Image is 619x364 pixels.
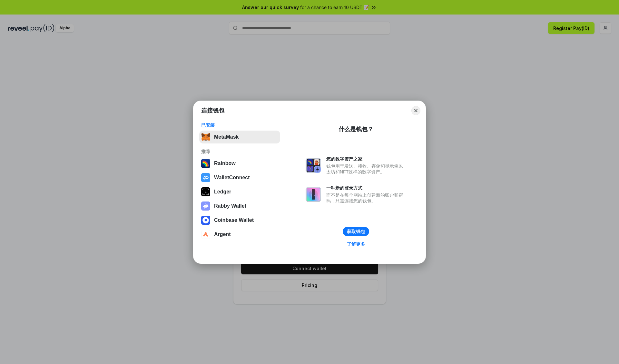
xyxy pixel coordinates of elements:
[201,202,210,211] img: svg+xml,%3Csvg%20xmlns%3D%22http%3A%2F%2Fwww.w3.org%2F2000%2Fsvg%22%20fill%3D%22none%22%20viewBox...
[201,149,278,154] div: 推荐
[347,229,365,234] div: 获取钱包
[199,185,280,198] button: Ledger
[201,159,210,168] img: svg+xml,%3Csvg%20width%3D%22120%22%20height%3D%22120%22%20viewBox%3D%220%200%20120%20120%22%20fil...
[411,106,420,115] button: Close
[201,216,210,225] img: svg+xml,%3Csvg%20width%3D%2228%22%20height%3D%2228%22%20viewBox%3D%220%200%2028%2028%22%20fill%3D...
[199,214,280,227] button: Coinbase Wallet
[199,131,280,143] button: MetaMask
[199,157,280,170] button: Rainbow
[201,107,224,114] h1: 连接钱包
[347,241,365,247] div: 了解更多
[326,156,406,162] div: 您的数字资产之家
[199,171,280,184] button: WalletConnect
[201,122,278,128] div: 已安装
[214,231,231,237] div: Argent
[326,163,406,175] div: 钱包用于发送、接收、存储和显示像以太坊和NFT这样的数字资产。
[214,175,250,181] div: WalletConnect
[214,217,254,223] div: Coinbase Wallet
[214,134,239,140] div: MetaMask
[343,227,369,236] button: 获取钱包
[201,187,210,196] img: svg+xml,%3Csvg%20xmlns%3D%22http%3A%2F%2Fwww.w3.org%2F2000%2Fsvg%22%20width%3D%2228%22%20height%3...
[339,125,373,133] div: 什么是钱包？
[326,185,406,191] div: 一种新的登录方式
[201,173,210,182] img: svg+xml,%3Csvg%20width%3D%2228%22%20height%3D%2228%22%20viewBox%3D%220%200%2028%2028%22%20fill%3D...
[201,133,210,142] img: svg+xml,%3Csvg%20fill%3D%22none%22%20height%3D%2233%22%20viewBox%3D%220%200%2035%2033%22%20width%...
[214,203,246,209] div: Rabby Wallet
[306,187,321,202] img: svg+xml,%3Csvg%20xmlns%3D%22http%3A%2F%2Fwww.w3.org%2F2000%2Fsvg%22%20fill%3D%22none%22%20viewBox...
[214,161,236,166] div: Rainbow
[343,240,369,248] a: 了解更多
[326,192,406,204] div: 而不是在每个网站上创建新的账户和密码，只需连接您的钱包。
[201,230,210,239] img: svg+xml,%3Csvg%20width%3D%2228%22%20height%3D%2228%22%20viewBox%3D%220%200%2028%2028%22%20fill%3D...
[199,200,280,212] button: Rabby Wallet
[306,158,321,173] img: svg+xml,%3Csvg%20xmlns%3D%22http%3A%2F%2Fwww.w3.org%2F2000%2Fsvg%22%20fill%3D%22none%22%20viewBox...
[214,189,231,195] div: Ledger
[199,228,280,241] button: Argent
